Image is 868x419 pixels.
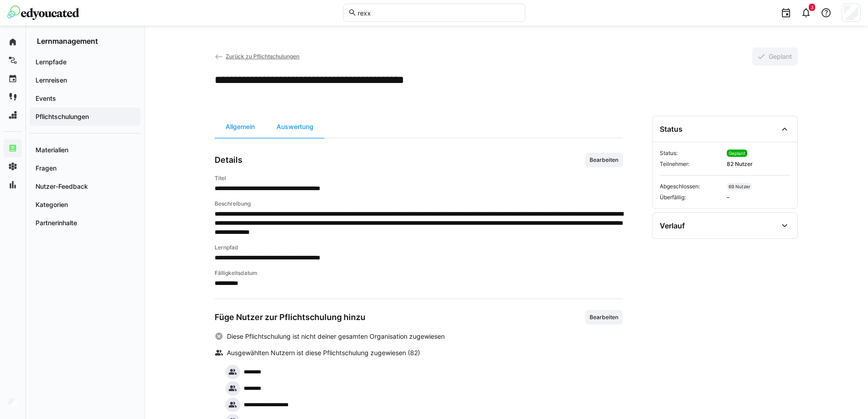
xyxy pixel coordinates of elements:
button: Geplant [752,47,798,66]
button: Bearbeiten [585,310,623,325]
div: Auswertung [266,116,324,138]
span: Abgeschlossen: [660,183,723,190]
div: Allgemein [215,116,266,138]
div: Verlauf [660,221,685,230]
span: Bearbeiten [589,314,619,321]
h4: Beschreibung [215,200,623,207]
h4: Titel [215,175,623,182]
div: Status [660,124,683,134]
button: Bearbeiten [585,153,623,167]
h4: Fälligkeitsdatum [215,269,623,277]
span: 3 [811,5,813,10]
span: 82 Nutzer [727,160,790,168]
span: Ausgewählten Nutzern ist diese Pflichtschulung zugewiesen (82) [227,348,420,357]
h3: Füge Nutzer zur Pflichtschulung hinzu [215,312,365,322]
a: Zurück zu Pflichtschulungen [215,53,300,60]
span: Diese Pflichtschulung ist nicht deiner gesamten Organisation zugewiesen [227,332,445,341]
span: Zurück zu Pflichtschulungen [226,53,299,60]
span: Geplant [767,52,793,61]
input: Skills und Lernpfade durchsuchen… [357,9,520,17]
span: Überfällig: [660,194,723,201]
h4: Lernpfad [215,244,623,251]
span: – [727,194,790,201]
span: 69 Nutzer [729,184,750,189]
span: Bearbeiten [589,156,619,164]
h3: Details [215,155,242,165]
span: Status: [660,150,723,157]
span: Teilnehmer: [660,160,723,168]
span: Geplant [729,150,745,156]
